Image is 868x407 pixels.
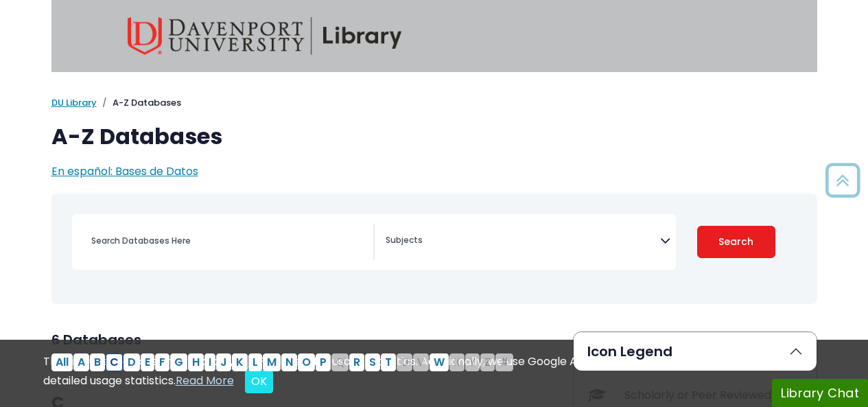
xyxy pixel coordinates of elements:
a: En español: Bases de Datos [51,163,198,179]
button: Filter Results T [381,353,396,371]
div: This site uses cookies and records your IP address for usage statistics. Additionally, we use Goo... [43,353,825,393]
h1: A-Z Databases [51,124,817,150]
textarea: Search [386,236,660,247]
button: Filter Results W [430,353,449,371]
button: Filter Results I [204,353,215,371]
button: Filter Results S [365,353,380,371]
button: Filter Results R [349,353,364,371]
button: Filter Results E [141,353,154,371]
nav: Search filters [51,194,817,304]
button: Filter Results F [155,353,169,371]
button: Filter Results C [106,353,123,371]
button: Filter Results L [248,353,262,371]
li: A-Z Databases [97,96,181,110]
button: Icon Legend [574,332,817,371]
button: Close [245,370,273,393]
button: All [51,353,73,371]
a: Back to Top [821,169,865,191]
button: Filter Results M [263,353,281,371]
a: DU Library [51,96,97,109]
button: Library Chat [772,379,868,407]
button: Filter Results N [281,353,297,371]
button: Filter Results J [216,353,231,371]
div: Alpha-list to filter by first letter of database name [51,353,515,369]
button: Filter Results K [232,353,248,371]
button: Filter Results D [124,353,140,371]
button: Submit for Search Results [697,226,775,258]
button: Filter Results B [90,353,105,371]
button: Filter Results A [73,353,89,371]
a: Read More [176,373,234,388]
span: 6 Databases [51,330,141,349]
input: Search database by title or keyword [83,231,373,251]
button: Filter Results H [188,353,204,371]
button: Filter Results G [170,353,187,371]
button: Filter Results O [298,353,315,371]
img: Davenport University Library [128,17,402,55]
button: Filter Results P [316,353,331,371]
nav: breadcrumb [51,96,817,110]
